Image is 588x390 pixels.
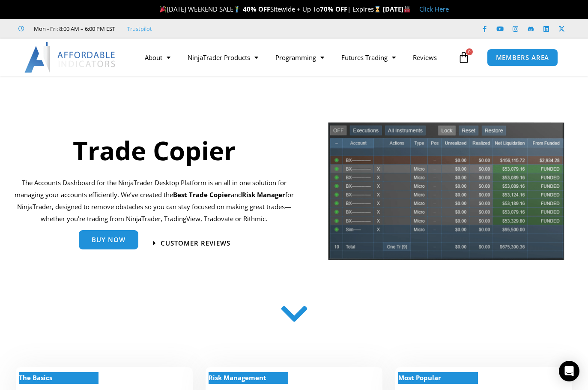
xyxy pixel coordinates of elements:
strong: The Basics [19,373,52,382]
a: MEMBERS AREA [487,49,558,66]
a: About [136,48,179,67]
a: Trustpilot [127,24,152,34]
strong: Risk Management [209,373,266,382]
span: Buy Now [92,237,125,243]
img: 🏌️‍♂️ [234,6,240,12]
span: [DATE] WEEKEND SALE Sitewide + Up To | Expires [158,5,382,13]
a: Buy Now [79,230,138,249]
a: Customer Reviews [153,240,230,246]
a: NinjaTrader Products [179,48,267,67]
span: Mon - Fri: 8:00 AM – 6:00 PM EST [32,24,115,34]
img: 🎉 [160,6,166,12]
img: LogoAI | Affordable Indicators – NinjaTrader [24,42,116,73]
div: Open Intercom Messenger [559,361,579,381]
a: Futures Trading [333,48,404,67]
strong: Most Popular [398,373,441,382]
img: ⌛ [374,6,381,12]
strong: [DATE] [383,5,411,13]
span: Customer Reviews [161,240,230,246]
a: Programming [267,48,333,67]
img: tradecopier | Affordable Indicators – NinjaTrader [327,121,565,267]
p: The Accounts Dashboard for the NinjaTrader Desktop Platform is an all in one solution for managin... [6,177,301,225]
strong: 40% OFF [243,5,270,13]
strong: Risk Manager [242,190,285,199]
span: MEMBERS AREA [496,54,549,61]
img: 🏭 [404,6,410,12]
a: Reviews [404,48,445,67]
h1: Trade Copier [6,132,301,168]
span: 0 [466,48,473,55]
a: 0 [445,45,483,70]
a: Click Here [419,5,449,13]
nav: Menu [136,48,456,67]
b: Best Trade Copier [173,190,231,199]
strong: 70% OFF [320,5,347,13]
